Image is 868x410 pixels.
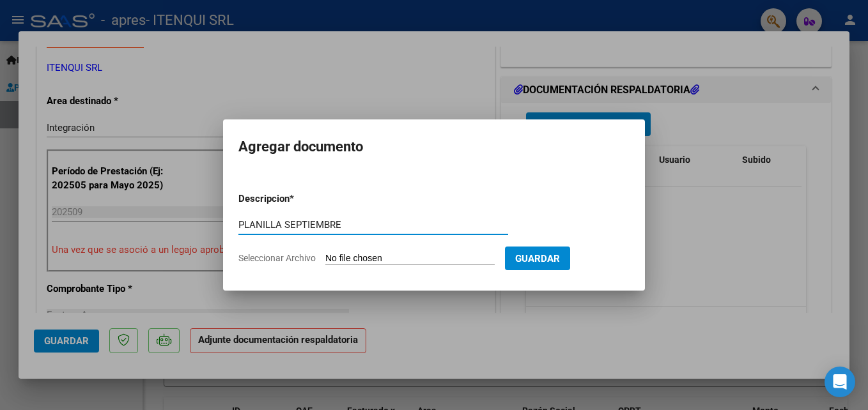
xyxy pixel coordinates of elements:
[825,367,855,397] div: Open Intercom Messenger
[238,253,316,263] span: Seleccionar Archivo
[238,135,630,159] h2: Agregar documento
[238,192,356,206] p: Descripcion
[515,253,560,264] span: Guardar
[505,247,570,270] button: Guardar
